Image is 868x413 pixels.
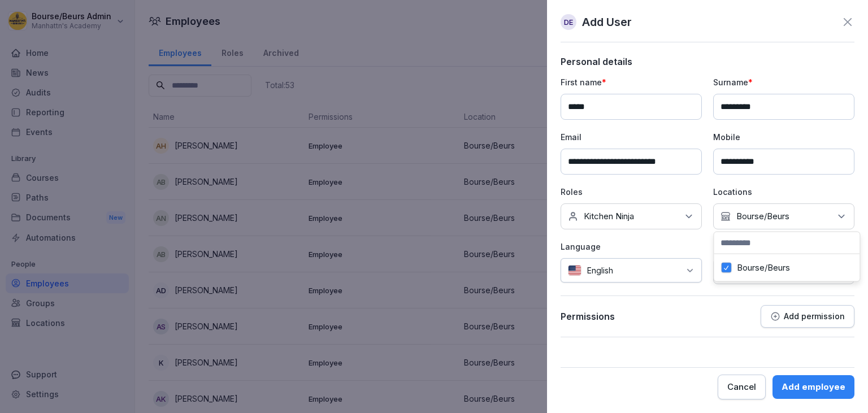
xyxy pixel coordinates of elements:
[584,211,634,222] p: Kitchen Ninja
[718,375,766,399] button: Cancel
[782,381,845,393] div: Add employee
[561,56,854,67] p: Personal details
[784,312,845,321] p: Add permission
[561,258,702,282] div: English
[736,211,789,222] p: Bourse/Beurs
[561,14,576,30] div: DE
[737,263,790,273] label: Bourse/Beurs
[772,375,854,399] button: Add employee
[568,265,581,276] img: us.svg
[582,14,632,31] p: Add User
[761,305,854,328] button: Add permission
[713,131,854,143] p: Mobile
[561,76,702,88] p: First name
[713,76,854,88] p: Surname
[561,131,702,143] p: Email
[561,311,615,322] p: Permissions
[561,241,702,253] p: Language
[561,186,702,198] p: Roles
[713,186,854,198] p: Locations
[727,381,756,393] div: Cancel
